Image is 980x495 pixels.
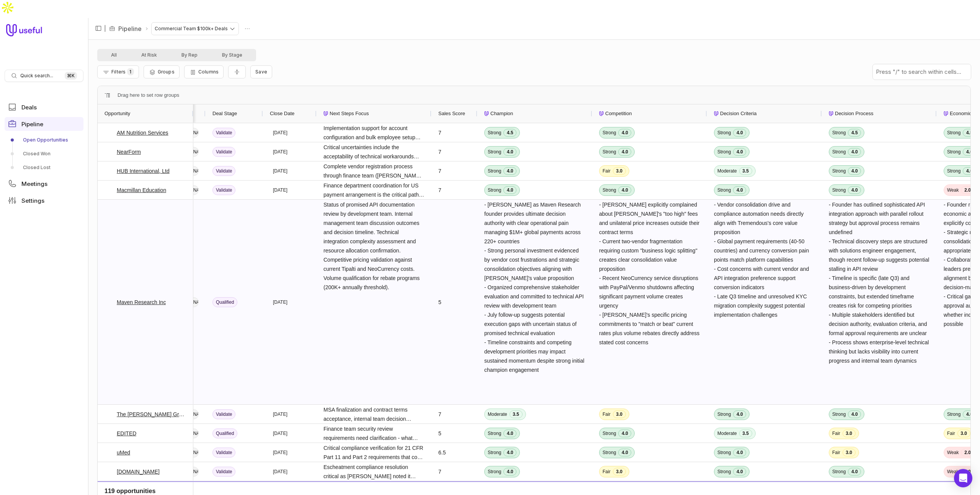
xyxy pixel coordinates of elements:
[603,411,611,417] span: Fair
[438,448,446,457] span: 6.5
[733,487,746,495] span: 4.0
[323,424,425,443] span: Finance team security review requirements need clarification - what specific documentation beyond...
[5,134,83,174] div: Pipeline submenu
[212,409,235,419] span: Validate
[255,69,267,75] span: Save
[720,109,756,118] span: Decision Criteria
[93,23,104,34] button: Collapse sidebar
[21,121,43,127] span: Pipeline
[618,449,631,456] span: 4.0
[21,181,47,187] span: Meetings
[323,143,425,161] span: Critical uncertainties include the acceptability of technical workarounds (Loom integration via V...
[490,109,513,118] span: Champion
[438,298,441,307] span: 5
[603,488,616,494] span: Strong
[717,168,737,174] span: Moderate
[273,449,287,456] time: [DATE]
[503,129,516,137] span: 4.5
[5,148,83,160] a: Closed Won
[613,468,626,475] span: 3.0
[739,167,752,175] span: 3.5
[323,462,425,481] span: Escheatment compliance resolution critical as [PERSON_NAME] noted it could be deal-breaking. Budg...
[438,410,441,419] span: 7
[111,69,126,75] span: Filters
[5,177,83,191] a: Meetings
[714,202,810,318] span: - Vendor consolidation drive and compliance automation needs directly align with Tremendous's cor...
[717,187,731,193] span: Strong
[848,410,861,418] span: 4.0
[5,100,83,114] a: Deals
[212,428,237,438] span: Qualified
[961,468,974,475] span: 2.0
[503,449,516,456] span: 4.0
[212,185,235,195] span: Validate
[599,104,700,123] div: Competition
[438,147,441,156] span: 7
[212,166,235,176] span: Validate
[65,72,77,80] kbd: ⌘ K
[117,410,186,419] a: The [PERSON_NAME] Group
[118,91,179,100] span: Drag here to set row groups
[829,202,931,364] span: - Founder has outlined sophisticated API integration approach with parallel rollout strategy but ...
[733,129,746,137] span: 4.0
[488,149,501,155] span: Strong
[947,149,960,155] span: Strong
[117,128,168,137] a: AM Nutrition Services
[273,488,287,494] time: [DATE]
[273,187,287,193] time: [DATE]
[613,410,626,418] span: 3.0
[484,202,586,373] span: - [PERSON_NAME] as Maven Research founder provides ultimate decision authority with clear operati...
[947,488,959,494] span: Weak
[947,411,960,417] span: Strong
[717,469,731,475] span: Strong
[832,130,846,136] span: Strong
[323,405,425,423] span: MSA finalization and contract terms acceptance, internal team decision confirmation, compliance d...
[438,109,465,118] span: Sales Score
[158,69,175,75] span: Groups
[273,299,287,305] time: [DATE]
[957,430,970,437] span: 3.0
[5,117,83,131] a: Pipeline
[503,430,516,437] span: 4.0
[323,200,425,292] span: Status of promised API documentation review by development team. Internal management team discuss...
[832,449,840,456] span: Fair
[242,23,253,34] button: Actions
[484,104,585,123] div: Champion
[848,148,861,156] span: 4.0
[117,147,141,156] a: NearForm
[603,469,611,475] span: Fair
[488,130,501,136] span: Strong
[97,65,139,78] button: Filter Pipeline
[127,68,134,75] span: 1
[618,430,631,437] span: 4.0
[739,430,752,437] span: 3.5
[212,467,235,477] span: Validate
[117,467,160,476] a: [DOMAIN_NAME]
[832,430,840,436] span: Fair
[503,468,516,475] span: 4.0
[618,487,631,495] span: 4.0
[961,487,974,495] span: 2.0
[733,410,746,418] span: 4.0
[947,430,955,436] span: Fair
[488,168,501,174] span: Strong
[717,430,737,436] span: Moderate
[117,186,166,195] a: Macmillan Education
[488,449,501,456] span: Strong
[832,168,846,174] span: Strong
[503,148,516,156] span: 4.0
[603,449,616,456] span: Strong
[714,104,815,123] div: Decision Criteria
[947,168,960,174] span: Strong
[488,430,501,436] span: Strong
[618,186,631,194] span: 4.0
[99,50,129,60] button: All
[618,148,631,156] span: 4.0
[947,130,960,136] span: Strong
[503,167,516,175] span: 4.0
[438,166,441,176] span: 7
[843,449,856,456] span: 3.0
[832,149,846,155] span: Strong
[618,129,631,137] span: 4.0
[848,186,861,194] span: 4.0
